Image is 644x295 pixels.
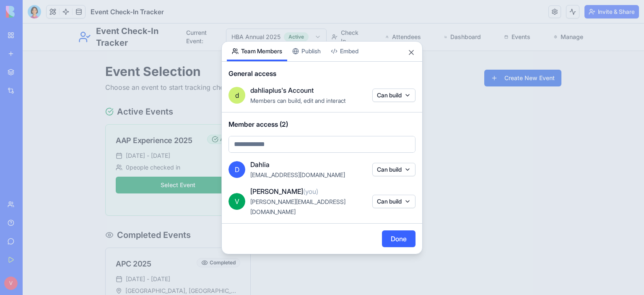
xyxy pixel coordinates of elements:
[83,59,291,69] p: Choose an event to start tracking check-ins or create a new event
[250,159,270,170] span: Dahlia
[372,163,415,176] button: Can build
[103,251,148,260] span: [DATE] - [DATE]
[164,5,200,22] span: Current Event:
[303,187,318,196] span: (you)
[477,2,513,25] a: Events
[103,140,158,148] span: 0 people checked in
[358,2,403,25] a: Attendees
[372,195,415,208] button: Can build
[258,140,373,148] span: [GEOGRAPHIC_DATA], [GEOGRAPHIC_DATA]
[93,235,128,246] div: APC 2025
[197,112,213,119] span: Active
[250,97,345,104] span: Members can build, edit and interact
[326,42,364,61] button: Embed
[187,236,213,243] span: Completed
[229,161,245,178] span: D
[229,119,415,129] span: Member access (2)
[103,263,218,272] span: [GEOGRAPHIC_DATA], [GEOGRAPHIC_DATA]
[73,2,164,25] h1: Event Check-In Tracker
[259,151,313,160] span: 0 people checked in
[417,2,463,25] a: Dashboard
[304,2,345,25] a: Check In
[229,68,415,78] span: General access
[287,42,326,61] button: Publish
[83,206,539,217] h2: Completed Events
[462,46,539,63] button: Create New Event
[250,186,318,196] span: [PERSON_NAME]
[407,48,415,57] button: Close
[249,165,373,182] button: Select Event
[235,90,239,100] span: d
[250,85,314,95] span: dahliaplus's Account
[249,111,310,123] div: HBA Annual 2025
[382,230,415,247] button: Done
[259,128,303,136] span: [DATE] - [DATE]
[250,171,345,178] span: [EMAIL_ADDRESS][DOMAIN_NAME]
[103,128,148,136] span: [DATE] - [DATE]
[372,89,415,102] button: Can build
[250,198,345,215] span: [PERSON_NAME][EMAIL_ADDRESS][DOMAIN_NAME]
[83,40,291,55] h1: Event Selection
[229,193,245,210] span: V
[526,2,566,25] a: Manage
[93,111,169,123] div: AAP Experience 2025
[83,82,539,94] h2: Active Events
[93,153,218,170] button: Select Event
[353,112,368,119] span: Active
[227,42,287,61] button: Team Members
